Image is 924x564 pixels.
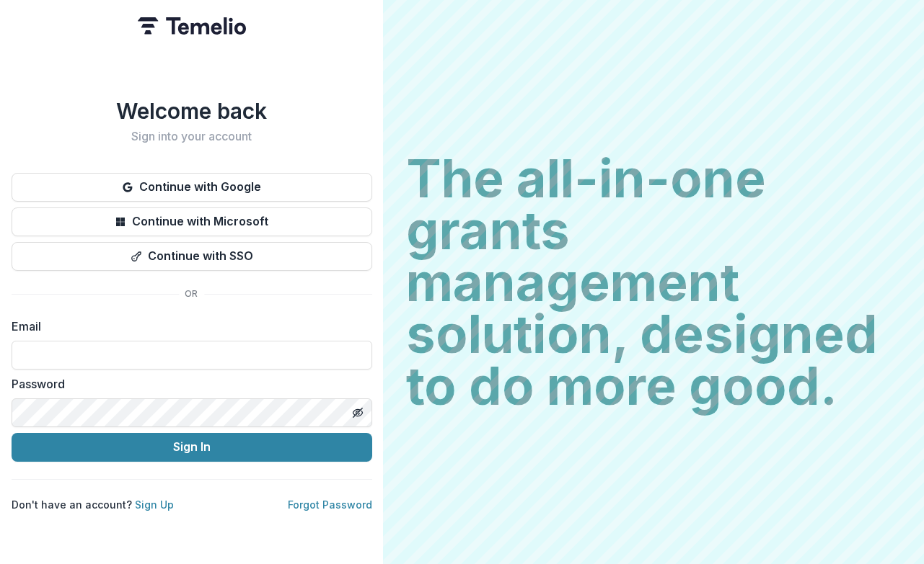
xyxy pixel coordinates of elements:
[12,130,372,143] h2: Sign into your account
[288,498,372,511] a: Forgot Password
[12,98,372,124] h1: Welcome back
[346,401,369,424] button: Toggle password visibility
[12,318,364,335] label: Email
[135,498,174,511] a: Sign Up
[12,433,372,462] button: Sign In
[138,17,246,35] img: Temelio
[12,207,372,236] button: Continue with Microsoft
[12,173,372,202] button: Continue with Google
[12,242,372,271] button: Continue with SSO
[12,497,174,512] p: Don't have an account?
[12,375,364,393] label: Password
